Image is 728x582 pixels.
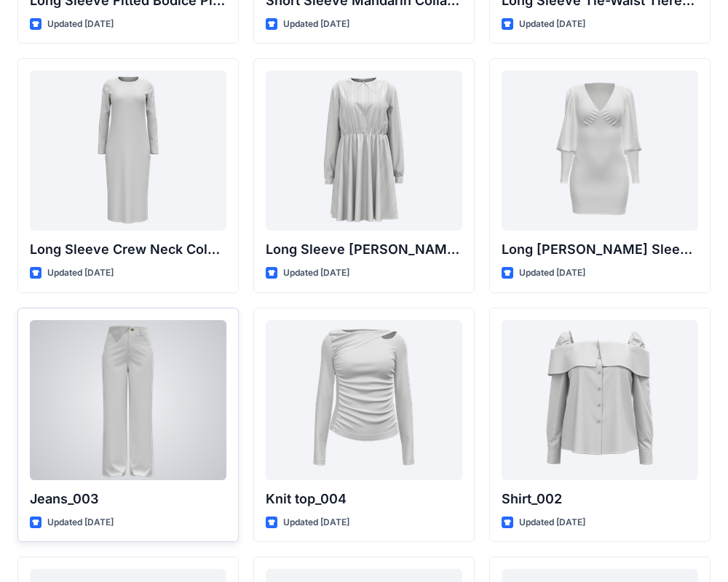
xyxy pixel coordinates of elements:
p: Long Sleeve Crew Neck Column Dress [30,239,226,260]
a: Long Sleeve Crew Neck Column Dress [30,71,226,231]
p: Knit top_004 [266,489,462,509]
a: Long Sleeve Peter Pan Collar Gathered Waist Dress [266,71,462,231]
p: Updated [DATE] [519,515,585,530]
a: Long Bishop Sleeve Ruched Mini Dress [502,71,698,231]
a: Jeans_003 [30,320,226,480]
a: Knit top_004 [266,320,462,480]
p: Shirt_002 [502,489,698,509]
p: Updated [DATE] [47,266,114,281]
p: Jeans_003 [30,489,226,509]
p: Long [PERSON_NAME] Sleeve Ruched Mini Dress [502,239,698,260]
p: Updated [DATE] [283,17,349,32]
p: Updated [DATE] [519,266,585,281]
p: Updated [DATE] [283,515,349,530]
a: Shirt_002 [502,320,698,480]
p: Updated [DATE] [283,266,349,281]
p: Long Sleeve [PERSON_NAME] Collar Gathered Waist Dress [266,239,462,260]
p: Updated [DATE] [47,515,114,530]
p: Updated [DATE] [519,17,585,32]
p: Updated [DATE] [47,17,114,32]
